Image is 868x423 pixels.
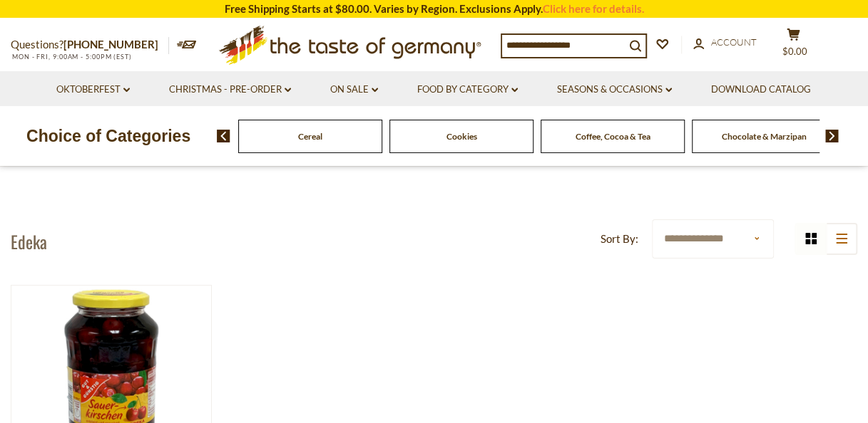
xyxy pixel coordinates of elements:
label: Sort By: [601,230,638,248]
button: $0.00 [772,28,815,63]
a: Seasons & Occasions [557,82,672,98]
img: previous arrow [217,130,230,142]
a: Download Catalog [711,82,811,98]
span: $0.00 [782,46,807,57]
a: Cookies [446,131,477,142]
a: Account [693,35,757,51]
a: [PHONE_NUMBER] [63,38,158,51]
a: Food By Category [417,82,518,98]
a: Cereal [298,131,322,142]
a: Oktoberfest [56,82,130,98]
a: Coffee, Cocoa & Tea [576,131,650,142]
a: Christmas - PRE-ORDER [169,82,291,98]
p: Questions? [11,36,169,54]
span: Account [711,36,757,48]
img: next arrow [825,130,839,142]
a: Chocolate & Marzipan [722,131,807,142]
span: MON - FRI, 9:00AM - 5:00PM (EST) [11,53,132,61]
a: On Sale [330,82,378,98]
h1: Edeka [11,231,47,252]
a: Click here for details. [543,2,644,15]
